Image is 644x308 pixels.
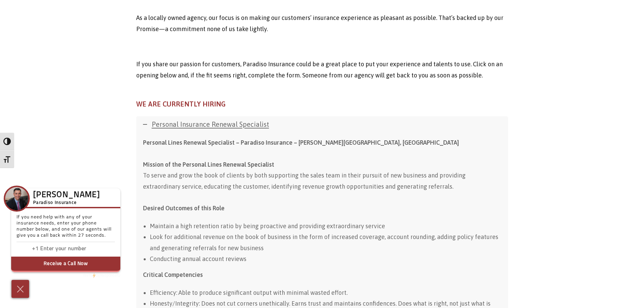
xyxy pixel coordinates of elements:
a: Personal Insurance Renewal Specialist [136,116,508,133]
strong: Personal Lines Renewal Specialist – Paradiso Insurance – [PERSON_NAME][GEOGRAPHIC_DATA], [GEOGRAP... [143,139,459,146]
p: If you share our passion for customers, Paradiso Insurance could be a great place to put your exp... [136,59,508,81]
img: Powered by icon [93,273,96,278]
strong: Critical Competencies [143,271,203,278]
a: We'rePowered by iconbyResponseiQ [83,274,120,278]
div: To serve and grow the book of clients by both supporting the sales team in their pursuit of new b... [143,170,501,192]
strong: Mission of the Personal Lines Renewal Specialist [143,161,274,168]
img: Company Icon [5,187,28,210]
h3: [PERSON_NAME] [33,192,100,198]
li: Conducting annual account reviews [150,254,501,264]
span: We're by [83,274,100,278]
p: If you need help with any of your insurance needs, enter your phone number below, and one of our ... [17,214,115,242]
img: Cross icon [15,284,25,294]
li: Maintain a high retention ratio by being proactive and providing extraordinary service [150,221,501,232]
li: Efficiency: Able to produce significant output with minimal wasted effort. [150,287,501,298]
button: Receive a Call Now [11,257,120,272]
span: Personal Insurance Renewal Specialist [152,120,269,128]
input: Enter phone number [40,244,108,254]
li: Look for additional revenue on the book of business in the form of increased coverage, account ro... [150,232,501,254]
strong: Desired Outcomes of this Role [143,205,224,212]
input: Enter country code [20,244,40,254]
h5: Paradiso Insurance [33,199,100,207]
p: As a locally owned agency, our focus is on making our customers’ insurance experience as pleasant... [136,13,508,34]
strong: WE ARE CURRENTLY HIRING [136,100,225,108]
